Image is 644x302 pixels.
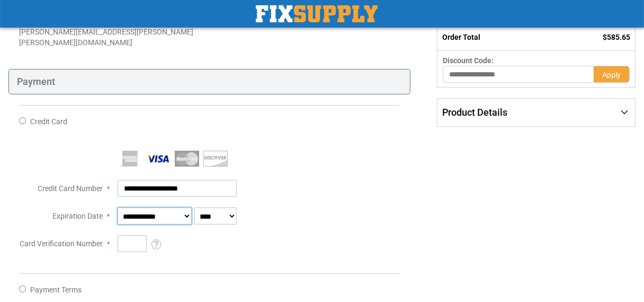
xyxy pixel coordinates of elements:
[38,184,103,193] span: Credit Card Number
[594,66,630,83] button: Apply
[20,239,103,248] span: Card Verification Number
[203,151,228,167] img: Discover
[175,151,199,167] img: MasterCard
[442,33,480,41] strong: Order Total
[443,56,494,65] span: Discount Code:
[602,71,621,79] span: Apply
[146,151,171,167] img: Visa
[256,5,378,22] a: store logo
[118,151,142,167] img: American Express
[256,5,378,22] img: Fix Industrial Supply
[8,69,410,94] div: Payment
[30,117,67,126] span: Credit Card
[30,286,82,294] span: Payment Terms
[19,28,193,47] span: [PERSON_NAME][EMAIL_ADDRESS][PERSON_NAME][PERSON_NAME][DOMAIN_NAME]
[442,107,507,118] span: Product Details
[603,33,630,41] span: $585.65
[52,212,103,220] span: Expiration Date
